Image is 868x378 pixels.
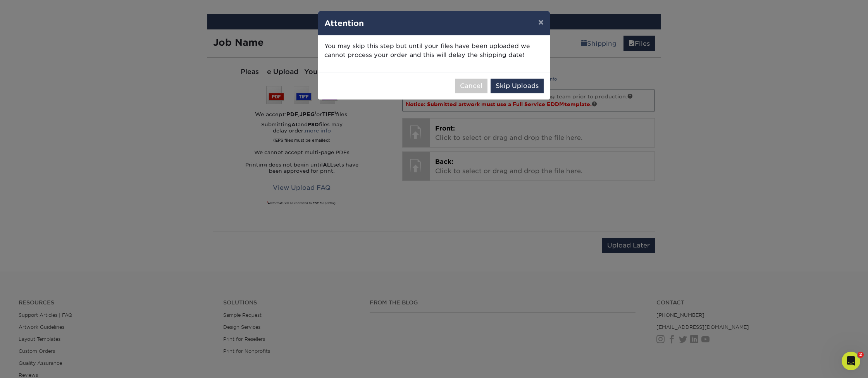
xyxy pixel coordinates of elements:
p: You may skip this step but until your files have been uploaded we cannot process your order and t... [324,42,544,60]
button: Cancel [455,79,487,93]
span: 2 [858,352,864,358]
h4: Attention [324,17,544,29]
iframe: Intercom live chat [842,352,860,370]
button: Skip Uploads [491,79,544,93]
button: × [532,11,550,33]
